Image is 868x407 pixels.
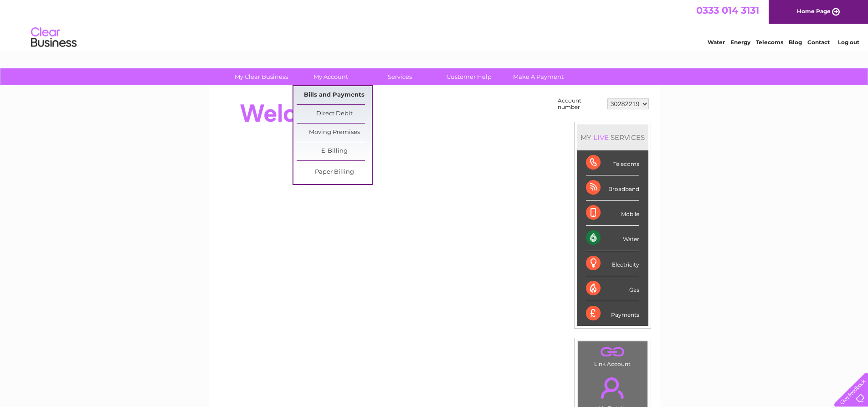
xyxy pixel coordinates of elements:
img: logo.png [31,24,77,52]
div: Gas [586,276,639,301]
a: My Account [293,68,368,85]
a: Bills and Payments [297,86,372,104]
div: Electricity [586,251,639,276]
div: Water [586,226,639,251]
a: Paper Billing [297,163,372,181]
div: Payments [586,301,639,326]
div: Broadband [586,175,639,201]
div: Clear Business is a trading name of Verastar Limited (registered in [GEOGRAPHIC_DATA] No. 3667643... [219,5,650,44]
div: Mobile [586,201,639,226]
div: MY SERVICES [577,124,648,150]
a: Contact [807,39,830,46]
a: Services [362,68,437,85]
a: Log out [838,39,859,46]
td: Account number [555,95,605,113]
a: Blog [789,39,802,46]
a: Energy [730,39,750,46]
a: Telecoms [756,39,783,46]
a: Water [708,39,725,46]
a: Customer Help [431,68,507,85]
div: LIVE [591,133,611,142]
a: . [580,344,645,360]
a: Moving Premises [297,124,372,142]
a: E-Billing [297,142,372,160]
a: My Clear Business [224,68,299,85]
a: . [580,372,645,404]
a: Make A Payment [501,68,576,85]
a: 0333 014 3131 [696,5,759,16]
div: Telecoms [586,150,639,175]
a: Direct Debit [297,105,372,123]
td: Link Account [577,341,648,370]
